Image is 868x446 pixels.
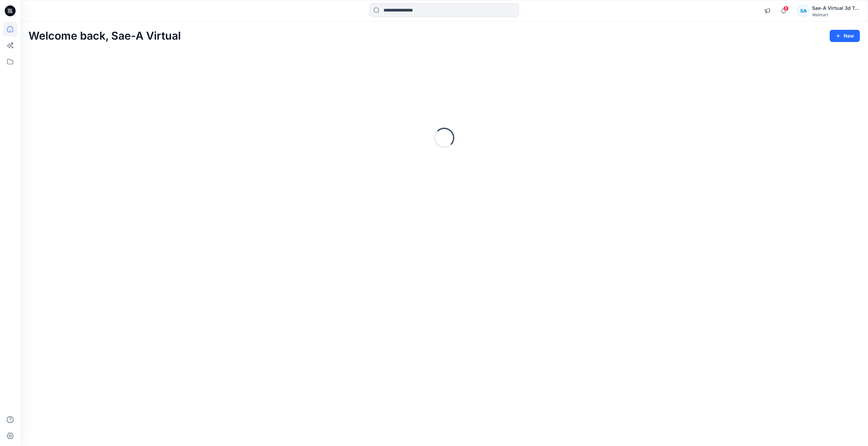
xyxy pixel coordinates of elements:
span: 8 [783,6,789,11]
h2: Welcome back, Sae-A Virtual [28,30,181,42]
button: New [830,30,860,42]
div: SA [797,5,809,17]
div: Sae-A Virtual 3d Team [812,4,860,12]
div: Walmart [812,12,860,17]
